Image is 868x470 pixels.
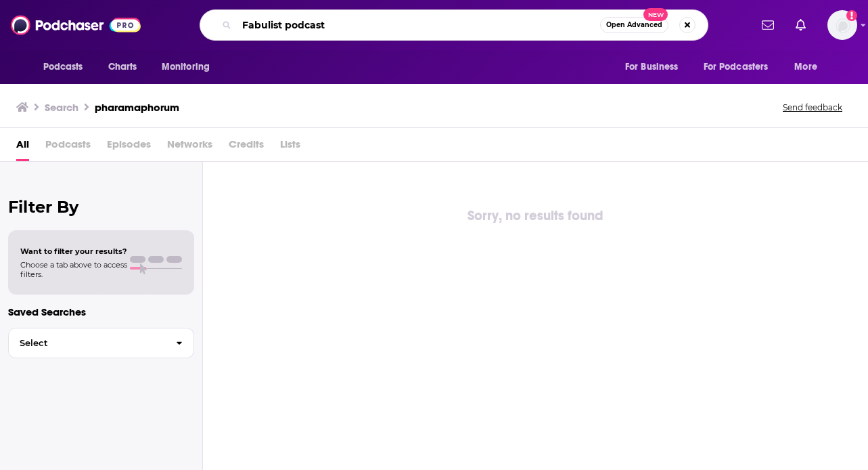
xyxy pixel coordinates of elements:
[779,102,846,113] button: Send feedback
[11,12,141,38] img: Podchaser - Follow, Share and Rate Podcasts
[790,14,811,37] a: Show notifications dropdown
[794,58,817,77] span: More
[8,328,194,358] button: Select
[237,14,600,36] input: Search podcasts, credits, & more...
[616,54,695,80] button: open menu
[200,9,708,41] div: Search podcasts, credits, & more...
[8,197,194,217] h2: Filter By
[827,10,857,40] span: Logged in as redsetterpr
[756,14,779,37] a: Show notifications dropdown
[785,54,834,80] button: open menu
[9,339,165,347] span: Select
[280,133,300,161] span: Lists
[152,54,227,80] button: open menu
[43,58,83,77] span: Podcasts
[162,58,210,77] span: Monitoring
[827,10,857,40] button: Show profile menu
[606,22,662,28] span: Open Advanced
[167,133,212,161] span: Networks
[45,101,78,114] h3: Search
[34,54,101,80] button: open menu
[229,133,264,161] span: Credits
[20,260,127,279] span: Choose a tab above to access filters.
[846,10,857,21] svg: Add a profile image
[625,58,679,77] span: For Business
[45,133,91,161] span: Podcasts
[8,305,194,318] p: Saved Searches
[827,10,857,40] img: User Profile
[99,54,145,80] a: Charts
[203,205,868,227] div: Sorry, no results found
[95,101,179,114] h3: pharamaphorum
[704,58,769,77] span: For Podcasters
[107,133,151,161] span: Episodes
[600,17,668,33] button: Open AdvancedNew
[695,54,788,80] button: open menu
[16,133,29,161] a: All
[20,247,127,256] span: Want to filter your results?
[643,8,668,21] span: New
[108,58,137,77] span: Charts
